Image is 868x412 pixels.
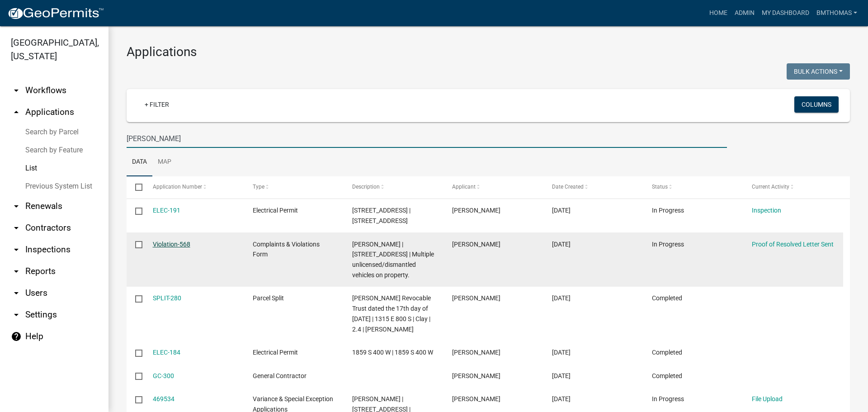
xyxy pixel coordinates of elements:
[253,294,284,302] span: Parcel Split
[652,207,684,214] span: In Progress
[452,207,500,214] span: Wesley Allen Wiggs
[144,176,244,198] datatable-header-cell: Application Number
[706,5,731,22] a: Home
[552,294,571,302] span: 09/05/2025
[552,184,584,190] span: Date Created
[794,96,839,113] button: Columns
[452,372,500,379] span: Wesley Allen Wiggs
[153,372,174,379] a: GC-300
[787,63,850,80] button: Bulk Actions
[352,294,431,332] span: Charles E. Lewis Revocable Trust dated the 17th day of May, 2004 | 1315 E 800 S | Clay | 2.4 | Em...
[11,201,22,212] i: arrow_drop_down
[11,107,22,118] i: arrow_drop_up
[153,395,175,403] a: 469534
[253,241,320,258] span: Complaints & Violations Form
[652,395,684,403] span: In Progress
[11,331,22,342] i: help
[352,241,434,279] span: Allen, Veronica J | 2464 W THIRD ST | Multiple unlicensed/dismantled vehicles on property.
[643,176,743,198] datatable-header-cell: Status
[11,244,22,255] i: arrow_drop_down
[552,241,571,248] span: 09/15/2025
[552,372,571,379] span: 08/27/2025
[11,85,22,96] i: arrow_drop_down
[552,349,571,356] span: 08/28/2025
[452,241,500,248] span: Brooklyn Thomas
[11,223,22,233] i: arrow_drop_down
[253,207,298,214] span: Electrical Permit
[652,241,684,248] span: In Progress
[731,5,758,22] a: Admin
[352,207,410,224] span: 13715 S Deer Creek Ave | 13715 S DEER CREEK AVE
[127,44,850,60] h3: Applications
[344,176,443,198] datatable-header-cell: Description
[652,184,668,190] span: Status
[552,395,571,403] span: 08/26/2025
[652,349,682,356] span: Completed
[543,176,643,198] datatable-header-cell: Date Created
[11,309,22,320] i: arrow_drop_down
[758,5,813,22] a: My Dashboard
[443,176,543,198] datatable-header-cell: Applicant
[452,395,500,403] span: Emily Allen
[752,395,783,403] a: File Upload
[137,96,176,113] a: + Filter
[153,349,180,356] a: ELEC-184
[452,294,500,302] span: Emily Allen
[652,372,682,379] span: Completed
[127,129,727,148] input: Search for applications
[552,207,571,214] span: 10/07/2025
[452,184,476,190] span: Applicant
[11,288,22,298] i: arrow_drop_down
[352,184,380,190] span: Description
[743,176,843,198] datatable-header-cell: Current Activity
[127,176,144,198] datatable-header-cell: Select
[253,372,307,379] span: General Contractor
[127,148,152,177] a: Data
[752,184,789,190] span: Current Activity
[752,241,834,248] a: Proof of Resolved Letter Sent
[152,148,177,177] a: Map
[244,176,344,198] datatable-header-cell: Type
[253,184,264,190] span: Type
[153,294,181,302] a: SPLIT-280
[813,5,861,22] a: bmthomas
[253,349,298,356] span: Electrical Permit
[752,207,781,214] a: Inspection
[352,349,433,356] span: 1859 S 400 W | 1859 S 400 W
[153,241,190,248] a: Violation-568
[153,207,180,214] a: ELEC-191
[452,349,500,356] span: Wesley Allen Wiggs
[652,294,682,302] span: Completed
[11,266,22,277] i: arrow_drop_down
[153,184,202,190] span: Application Number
